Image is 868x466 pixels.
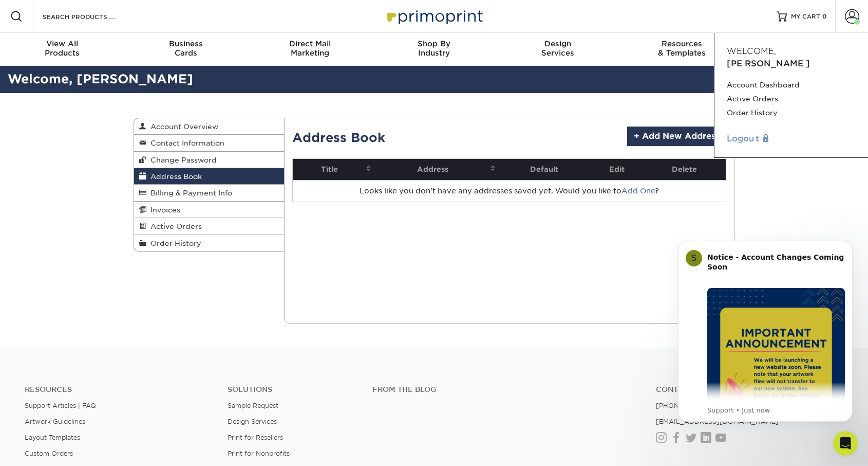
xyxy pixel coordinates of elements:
[791,12,820,21] span: MY CART
[727,78,856,92] a: Account Dashboard
[134,185,284,201] a: Billing & Payment Info
[727,133,856,145] a: Logout
[146,239,201,247] span: Order History
[727,92,856,106] a: Active Orders
[42,10,142,23] input: SEARCH PRODUCTS.....
[656,402,720,409] a: [PHONE_NUMBER]
[248,39,372,48] span: Direct Mail
[124,39,248,58] div: Cards
[496,39,620,58] div: Services
[833,431,858,456] iframe: Intercom live chat
[228,434,283,441] a: Print for Resellers
[727,106,856,120] a: Order History
[656,418,779,425] a: [EMAIL_ADDRESS][DOMAIN_NAME]
[124,33,248,66] a: BusinessCards
[499,159,590,180] th: Default
[124,39,248,48] span: Business
[620,39,744,48] span: Resources
[228,418,277,425] a: Design Services
[727,46,776,56] span: Welcome,
[372,385,629,394] h4: From the Blog
[627,127,726,146] a: + Add New Address
[146,139,224,147] span: Contact Information
[372,39,496,48] span: Shop By
[134,118,284,135] a: Account Overview
[25,434,80,441] a: Layout Templates
[292,127,385,146] h2: Address Book
[383,5,485,27] img: Primoprint
[590,159,644,180] th: Edit
[228,385,357,394] h4: Solutions
[228,450,290,457] a: Print for Nonprofits
[146,206,180,214] span: Invoices
[293,180,726,202] td: Looks like you don't have any addresses saved yet. Would you like to ?
[656,385,843,394] a: Contact
[783,438,868,466] iframe: Google Customer Reviews
[134,218,284,235] a: Active Orders
[146,189,232,197] span: Billing & Payment Info
[374,159,498,180] th: Address
[25,385,212,394] h4: Resources
[134,152,284,168] a: Change Password
[134,202,284,218] a: Invoices
[25,450,73,457] a: Custom Orders
[620,39,744,58] div: & Templates
[134,135,284,151] a: Contact Information
[372,39,496,58] div: Industry
[663,225,868,438] iframe: Intercom notifications message
[25,402,96,409] a: Support Articles | FAQ
[146,156,217,164] span: Change Password
[620,33,744,66] a: Resources& Templates
[644,159,726,180] th: Delete
[372,33,496,66] a: Shop ByIndustry
[134,235,284,251] a: Order History
[248,33,372,66] a: Direct MailMarketing
[146,122,218,131] span: Account Overview
[727,59,810,68] span: [PERSON_NAME]
[228,402,278,409] a: Sample Request
[146,222,202,230] span: Active Orders
[621,187,655,195] a: Add One
[496,39,620,48] span: Design
[822,13,827,20] span: 0
[25,418,85,425] a: Artwork Guidelines
[496,33,620,66] a: DesignServices
[134,168,284,185] a: Address Book
[293,159,375,180] th: Title
[146,172,202,181] span: Address Book
[248,39,372,58] div: Marketing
